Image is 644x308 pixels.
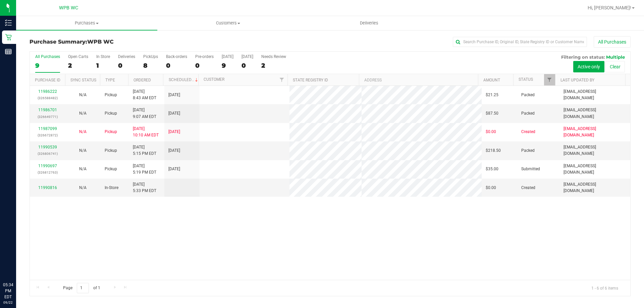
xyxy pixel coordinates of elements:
span: [EMAIL_ADDRESS][DOMAIN_NAME] [563,144,626,157]
span: Created [521,185,535,191]
th: Address [359,74,478,86]
span: In-Store [105,185,118,191]
a: 11986222 [38,89,57,94]
a: Scheduled [169,77,199,82]
span: Not Applicable [79,148,87,153]
div: 2 [261,62,286,69]
span: Created [521,129,535,135]
button: N/A [79,92,87,98]
span: Pickup [105,92,117,98]
inline-svg: Reports [5,48,12,55]
div: 0 [195,62,214,69]
p: (326812763) [34,169,61,176]
div: In Store [96,54,110,59]
a: Filter [544,74,555,85]
a: Type [105,78,115,82]
span: Multiple [606,54,625,60]
a: State Registry ID [293,78,328,82]
span: [EMAIL_ADDRESS][DOMAIN_NAME] [563,181,626,194]
p: 09/22 [3,300,13,305]
a: 11990697 [38,164,57,168]
span: Pickup [105,147,117,154]
span: Not Applicable [79,167,87,171]
span: 1 - 6 of 6 items [586,283,624,293]
input: 1 [77,283,89,293]
a: Customers [157,16,299,30]
iframe: Resource center unread badge [20,253,28,261]
span: [DATE] 10:10 AM EDT [133,126,159,138]
a: 11990539 [38,145,57,149]
span: Filtering on status: [561,54,605,60]
div: PickUps [143,54,158,59]
div: Open Carts [68,54,88,59]
span: Not Applicable [79,111,87,116]
span: Deliveries [351,20,387,26]
span: [DATE] 9:07 AM EDT [133,107,156,120]
span: Page of 1 [57,283,106,293]
span: [DATE] [168,129,180,135]
span: Customers [158,20,298,26]
span: Packed [521,147,535,154]
inline-svg: Inventory [5,19,12,26]
span: Purchases [16,20,157,26]
div: Deliveries [118,54,135,59]
span: Pickup [105,129,117,135]
div: 1 [96,62,110,69]
span: Not Applicable [79,185,87,190]
div: 0 [118,62,135,69]
p: (326672872) [34,132,61,138]
span: Pickup [105,110,117,117]
inline-svg: Retail [5,34,12,41]
button: Active only [573,61,604,72]
p: (326588482) [34,95,61,101]
a: 11987099 [38,126,57,131]
span: Not Applicable [79,93,87,97]
span: Pickup [105,166,117,172]
div: 8 [143,62,158,69]
span: [DATE] 5:15 PM EDT [133,144,156,157]
button: N/A [79,110,87,117]
a: Filter [276,74,287,85]
span: [DATE] [168,166,180,172]
p: 05:34 PM EDT [3,282,13,300]
div: 0 [241,62,253,69]
span: $87.50 [486,110,498,117]
span: [DATE] 8:43 AM EDT [133,88,156,101]
span: [DATE] 5:19 PM EDT [133,163,156,176]
span: WPB WC [87,39,114,45]
span: [EMAIL_ADDRESS][DOMAIN_NAME] [563,88,626,101]
span: $35.00 [486,166,498,172]
a: Purchase ID [35,78,60,82]
span: Packed [521,92,535,98]
p: (326649771) [34,114,61,120]
span: $218.50 [486,147,501,154]
span: [EMAIL_ADDRESS][DOMAIN_NAME] [563,126,626,138]
a: 11990816 [38,185,57,190]
div: 2 [68,62,88,69]
button: N/A [79,166,87,172]
span: $0.00 [486,129,496,135]
button: All Purchases [594,36,631,48]
a: Last Updated By [560,78,594,82]
p: (326806741) [34,150,61,157]
a: Sync Status [70,78,96,82]
input: Search Purchase ID, Original ID, State Registry ID or Customer Name... [453,37,587,47]
span: $0.00 [486,185,496,191]
span: Not Applicable [79,129,87,134]
a: Customer [204,77,224,82]
span: WPB WC [59,5,78,11]
button: Clear [605,61,625,72]
span: [EMAIL_ADDRESS][DOMAIN_NAME] [563,107,626,120]
span: [DATE] [168,110,180,117]
span: $21.25 [486,92,498,98]
span: [DATE] [168,147,180,154]
a: Amount [483,78,500,82]
div: All Purchases [35,54,60,59]
span: [DATE] [168,92,180,98]
span: Packed [521,110,535,117]
div: 9 [222,62,233,69]
button: N/A [79,129,87,135]
iframe: Resource center [7,254,27,274]
a: 11986701 [38,108,57,112]
div: Needs Review [261,54,286,59]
